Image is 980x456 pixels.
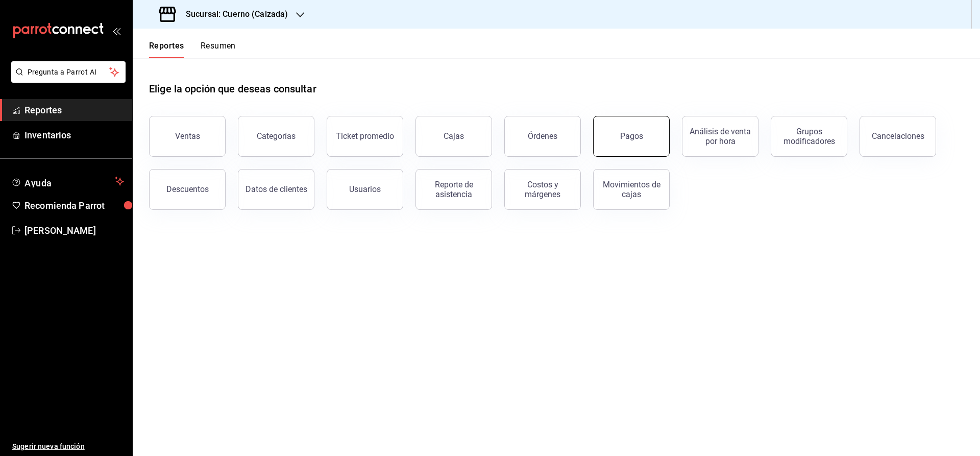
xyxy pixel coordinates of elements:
[771,116,847,157] button: Grupos modificadores
[504,116,581,157] button: Órdenes
[511,180,574,199] div: Costos y márgenes
[238,116,314,157] button: Categorías
[349,184,381,194] div: Usuarios
[24,128,124,142] span: Inventarios
[327,116,403,157] button: Ticket promedio
[504,169,581,210] button: Costos y márgenes
[149,116,226,157] button: Ventas
[24,224,124,237] span: [PERSON_NAME]
[112,27,120,35] button: open_drawer_menu
[593,169,670,210] button: Movimientos de cajas
[238,169,314,210] button: Datos de clientes
[860,116,936,157] button: Cancelaciones
[689,127,752,146] div: Análisis de venta por hora
[444,131,464,141] div: Cajas
[12,441,124,452] span: Sugerir nueva función
[149,41,184,58] button: Reportes
[327,169,403,210] button: Usuarios
[149,81,316,97] h1: Elige la opción que deseas consultar
[28,67,110,78] span: Pregunta a Parrot AI
[24,199,124,212] span: Recomienda Parrot
[415,169,492,210] button: Reporte de asistencia
[178,8,288,20] h3: Sucursal: Cuerno (Calzada)
[257,131,296,141] div: Categorías
[246,184,307,194] div: Datos de clientes
[422,180,485,199] div: Reporte de asistencia
[175,131,200,141] div: Ventas
[777,127,841,146] div: Grupos modificadores
[620,131,643,141] div: Pagos
[336,131,394,141] div: Ticket promedio
[528,131,557,141] div: Órdenes
[149,41,236,58] div: navigation tabs
[872,131,924,141] div: Cancelaciones
[166,184,209,194] div: Descuentos
[201,41,236,58] button: Resumen
[600,180,663,199] div: Movimientos de cajas
[415,116,492,157] button: Cajas
[24,103,124,117] span: Reportes
[682,116,758,157] button: Análisis de venta por hora
[7,74,126,85] a: Pregunta a Parrot AI
[149,169,226,210] button: Descuentos
[593,116,670,157] button: Pagos
[24,175,111,187] span: Ayuda
[11,61,126,83] button: Pregunta a Parrot AI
